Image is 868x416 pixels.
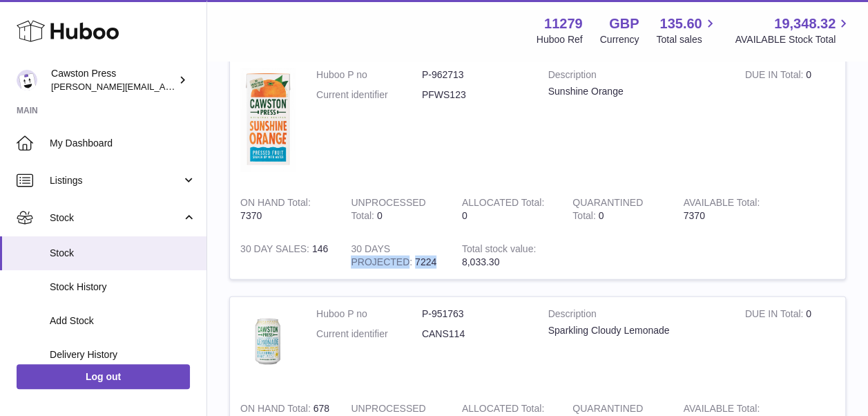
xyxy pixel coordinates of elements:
dt: Current identifier [316,328,422,341]
dd: P-951763 [422,308,528,321]
strong: DUE IN Total [745,308,806,323]
strong: ALLOCATED Total [462,197,544,211]
span: Add Stock [50,314,196,328]
strong: Description [548,68,724,85]
td: 7370 [673,186,784,233]
span: AVAILABLE Stock Total [735,33,851,46]
dd: CANS114 [422,328,528,341]
td: 0 [735,297,845,392]
span: 0 [598,210,604,221]
div: Cawston Press [51,67,175,93]
strong: 30 DAYS PROJECTED [351,243,415,271]
img: thomas.carson@cawstonpress.com [17,70,37,91]
strong: Total stock value [462,243,536,258]
td: 0 [452,186,562,233]
div: Currency [600,33,639,46]
strong: ON HAND Total [240,197,311,211]
strong: DUE IN Total [745,69,806,84]
dt: Huboo P no [316,308,422,321]
img: product image [240,68,296,171]
strong: Description [548,308,724,324]
dt: Current identifier [316,88,422,102]
td: 146 [230,232,340,279]
a: Log out [17,364,190,389]
a: 135.60 Total sales [656,15,717,46]
span: 8,033.30 [462,256,500,267]
td: 0 [340,186,451,233]
span: [PERSON_NAME][EMAIL_ADDRESS][PERSON_NAME][DOMAIN_NAME] [51,81,351,92]
span: Listings [50,174,182,187]
strong: AVAILABLE Total [684,197,760,211]
a: 19,348.32 AVAILABLE Stock Total [735,15,851,46]
span: Stock History [50,281,196,294]
span: Stock [50,211,182,225]
span: 19,348.32 [774,15,836,33]
td: 7370 [230,186,340,233]
img: product image [240,308,296,378]
strong: 30 DAY SALES [240,243,312,258]
strong: GBP [609,15,639,33]
span: Total sales [656,33,717,46]
span: Stock [50,247,196,260]
strong: UNPROCESSED Total [351,197,425,225]
td: 0 [735,58,845,185]
dt: Huboo P no [316,68,422,82]
td: 7224 [340,232,451,279]
div: Sunshine Orange [548,85,724,98]
span: Delivery History [50,348,196,361]
dd: PFWS123 [422,88,528,102]
strong: QUARANTINED Total [572,197,643,225]
span: My Dashboard [50,137,196,150]
dd: P-962713 [422,68,528,82]
span: 135.60 [659,15,702,33]
strong: 11279 [544,15,583,33]
div: Huboo Ref [537,33,583,46]
div: Sparkling Cloudy Lemonade [548,324,724,337]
